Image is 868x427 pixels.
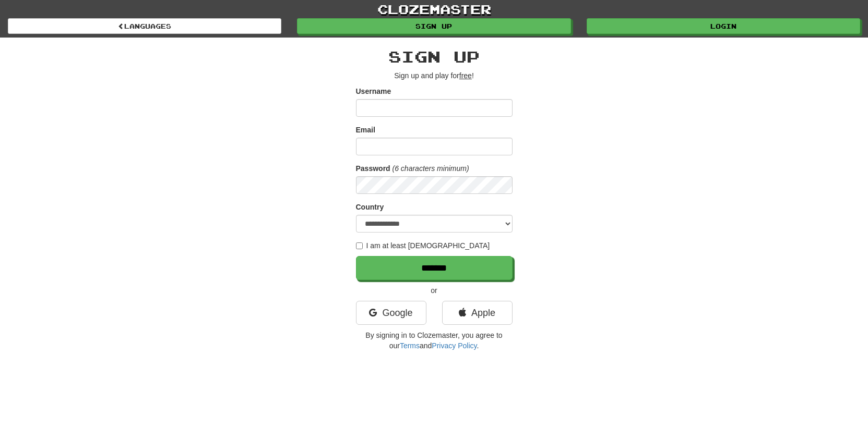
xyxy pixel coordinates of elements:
[356,240,490,251] label: I am at least [DEMOGRAPHIC_DATA]
[356,125,375,135] label: Email
[356,242,363,249] input: I am at least [DEMOGRAPHIC_DATA]
[356,301,426,325] a: Google
[442,301,513,325] a: Apple
[356,163,390,174] label: Password
[356,330,513,351] p: By signing in to Clozemaster, you agree to our and .
[356,202,384,212] label: Country
[356,70,513,81] p: Sign up and play for !
[8,18,281,34] a: Languages
[356,285,513,296] p: or
[587,18,860,34] a: Login
[400,341,420,350] a: Terms
[297,18,570,34] a: Sign up
[393,164,469,173] em: (6 characters minimum)
[356,86,391,96] label: Username
[356,48,513,65] h2: Sign up
[432,341,477,350] a: Privacy Policy
[459,71,472,80] u: free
